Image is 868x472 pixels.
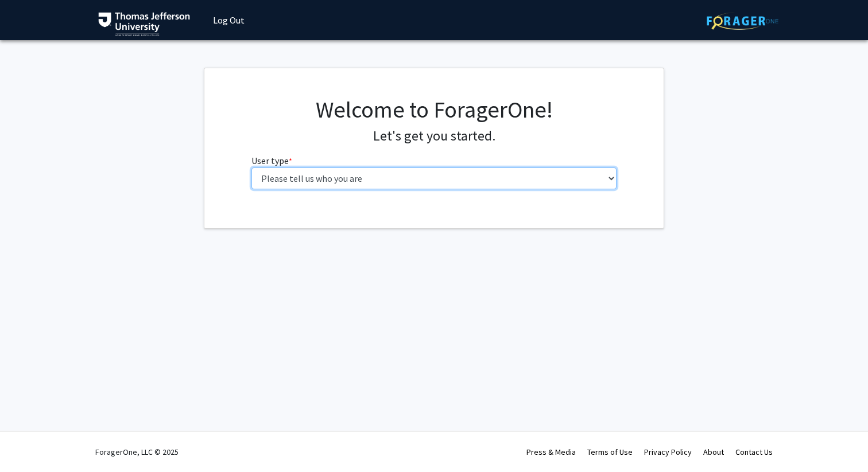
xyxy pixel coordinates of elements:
a: Contact Us [735,447,773,457]
div: ForagerOne, LLC © 2025 [95,432,179,472]
a: Terms of Use [587,447,633,457]
h4: Let's get you started. [251,128,617,145]
iframe: Chat [819,420,859,463]
img: Thomas Jefferson University Logo [98,12,190,36]
a: Privacy Policy [644,447,692,457]
img: ForagerOne Logo [707,12,778,30]
a: Press & Media [526,447,576,457]
label: User type [251,154,292,167]
h1: Welcome to ForagerOne! [251,96,617,123]
a: About [703,447,724,457]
